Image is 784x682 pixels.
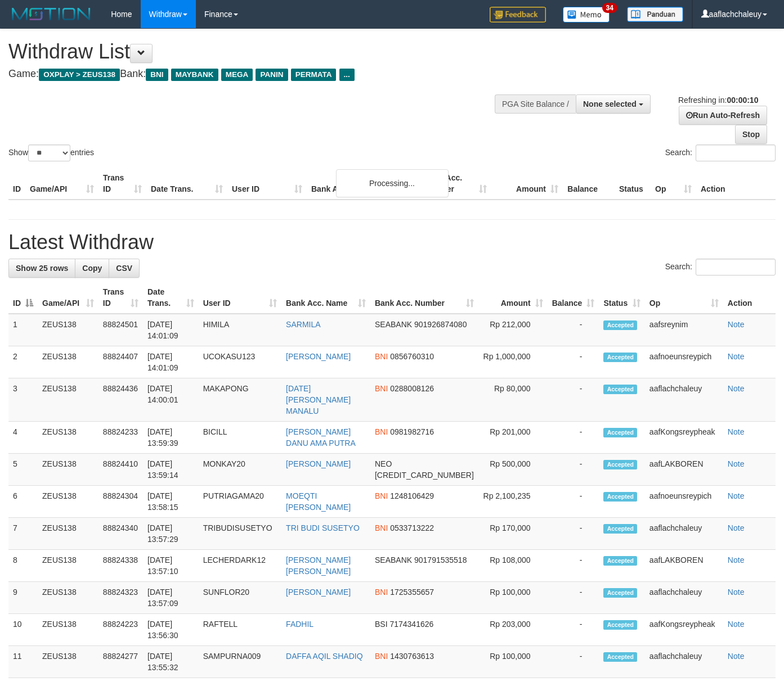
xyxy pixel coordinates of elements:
[38,550,98,582] td: ZEUS138
[645,282,723,314] th: Op: activate to sort column ascending
[548,422,599,454] td: -
[286,352,351,361] a: [PERSON_NAME]
[98,346,143,378] td: 88824407
[286,620,313,629] a: FADHIL
[98,550,143,582] td: 88824338
[414,320,467,329] span: Copy 901926874080 to clipboard
[8,259,75,278] a: Show 25 rows
[98,646,143,678] td: 88824277
[98,518,143,550] td: 88824340
[38,454,98,486] td: ZEUS138
[728,320,745,329] a: Note
[25,168,98,200] th: Game/API
[28,144,70,161] select: Showentries
[478,614,548,646] td: Rp 203,000
[143,486,199,518] td: [DATE] 13:58:15
[375,384,388,393] span: BNI
[286,652,362,661] a: DAFFA AQIL SHADIQ
[678,96,758,105] span: Refreshing in:
[645,550,723,582] td: aafLAKBOREN
[8,69,512,80] h4: Game: Bank:
[221,69,253,81] span: MEGA
[199,582,281,614] td: SUNFLOR20
[38,582,98,614] td: ZEUS138
[38,422,98,454] td: ZEUS138
[98,282,143,314] th: Trans ID: activate to sort column ascending
[375,471,474,480] span: Copy 5859459181258384 to clipboard
[603,588,637,598] span: Accepted
[199,314,281,346] td: HIMILA
[38,378,98,422] td: ZEUS138
[8,646,38,678] td: 11
[728,620,745,629] a: Note
[375,555,412,564] span: SEABANK
[478,422,548,454] td: Rp 201,000
[548,454,599,486] td: -
[375,588,388,597] span: BNI
[8,378,38,422] td: 3
[375,320,412,329] span: SEABANK
[735,125,767,144] a: Stop
[390,491,434,500] span: Copy 1248106429 to clipboard
[98,314,143,346] td: 88824501
[728,652,745,661] a: Note
[199,378,281,422] td: MAKAPONG
[563,7,610,22] img: Button%20Memo.svg
[8,168,25,200] th: ID
[390,352,434,361] span: Copy 0856760310 to clipboard
[38,282,98,314] th: Game/API: activate to sort column ascending
[8,346,38,378] td: 2
[98,582,143,614] td: 88824323
[645,582,723,614] td: aaflachchaleuy
[199,486,281,518] td: PUTRIAGAMA20
[286,320,320,329] a: SARMILA
[478,346,548,378] td: Rp 1,000,000
[8,422,38,454] td: 4
[478,486,548,518] td: Rp 2,100,235
[146,168,227,200] th: Date Trans.
[98,614,143,646] td: 88824223
[8,582,38,614] td: 9
[728,352,745,361] a: Note
[478,282,548,314] th: Amount: activate to sort column ascending
[599,282,644,314] th: Status: activate to sort column ascending
[478,454,548,486] td: Rp 500,000
[563,168,615,200] th: Balance
[8,282,38,314] th: ID: activate to sort column descending
[645,486,723,518] td: aafnoeunsreypich
[143,378,199,422] td: [DATE] 14:00:01
[227,168,307,200] th: User ID
[728,523,745,532] a: Note
[281,282,370,314] th: Bank Acc. Name: activate to sort column ascending
[645,454,723,486] td: aafLAKBOREN
[143,646,199,678] td: [DATE] 13:55:32
[8,614,38,646] td: 10
[82,264,102,273] span: Copy
[478,518,548,550] td: Rp 170,000
[8,144,94,161] label: Show entries
[143,614,199,646] td: [DATE] 13:56:30
[286,459,351,468] a: [PERSON_NAME]
[548,378,599,422] td: -
[143,422,199,454] td: [DATE] 13:59:39
[375,652,388,661] span: BNI
[420,168,491,200] th: Bank Acc. Number
[98,422,143,454] td: 88824233
[199,422,281,454] td: BICILL
[199,646,281,678] td: SAMPURNA009
[548,282,599,314] th: Balance: activate to sort column ascending
[728,384,745,393] a: Note
[696,168,776,200] th: Action
[390,652,434,661] span: Copy 1430763613 to clipboard
[199,614,281,646] td: RAFTELL
[199,346,281,378] td: UCOKASU123
[478,646,548,678] td: Rp 100,000
[286,588,351,597] a: [PERSON_NAME]
[199,518,281,550] td: TRIBUDISUSETYO
[199,454,281,486] td: MONKAY20
[728,459,745,468] a: Note
[143,346,199,378] td: [DATE] 14:01:09
[38,346,98,378] td: ZEUS138
[727,96,758,105] strong: 00:00:10
[696,259,776,275] input: Search:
